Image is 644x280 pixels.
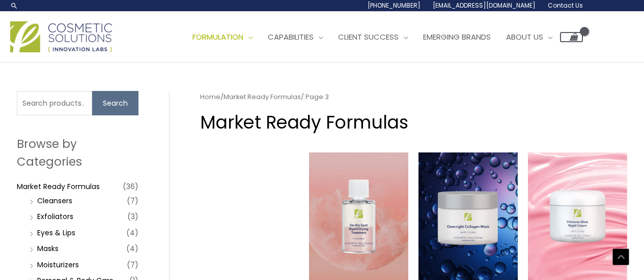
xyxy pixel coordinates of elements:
[126,226,138,240] span: (4)
[127,258,138,272] span: (7)
[127,194,138,208] span: (7)
[185,22,260,52] a: Formulation
[10,21,112,52] img: Cosmetic Solutions Logo
[548,1,583,10] span: Contact Us
[200,92,220,102] a: Home
[223,92,301,102] a: Market Ready Formulas
[415,22,498,52] a: Emerging Brands
[17,135,138,170] h2: Browse by Categories
[433,1,536,10] span: [EMAIL_ADDRESS][DOMAIN_NAME]
[268,32,314,42] span: Capabilities
[37,243,59,254] a: Masks
[498,22,560,52] a: About Us
[17,181,100,192] a: Market Ready Formulas
[17,91,92,115] input: Search products…
[177,22,583,52] nav: Site Navigation
[123,179,138,194] span: (36)
[10,2,18,10] a: Search icon link
[330,22,415,52] a: Client Success
[37,228,75,238] a: Eyes & Lips
[560,32,583,42] a: View Shopping Cart, empty
[37,260,79,270] a: Moisturizers
[338,32,399,42] span: Client Success
[200,110,627,135] h1: Market Ready Formulas
[192,32,243,42] span: Formulation
[37,211,73,222] a: Exfoliators
[368,1,421,10] span: [PHONE_NUMBER]
[506,32,543,42] span: About Us
[126,241,138,256] span: (4)
[92,91,138,115] button: Search
[260,22,330,52] a: Capabilities
[200,91,627,103] nav: Breadcrumb
[127,209,138,224] span: (3)
[423,32,491,42] span: Emerging Brands
[528,152,627,280] img: Primrose Glow Night Cream
[37,196,72,206] a: Cleansers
